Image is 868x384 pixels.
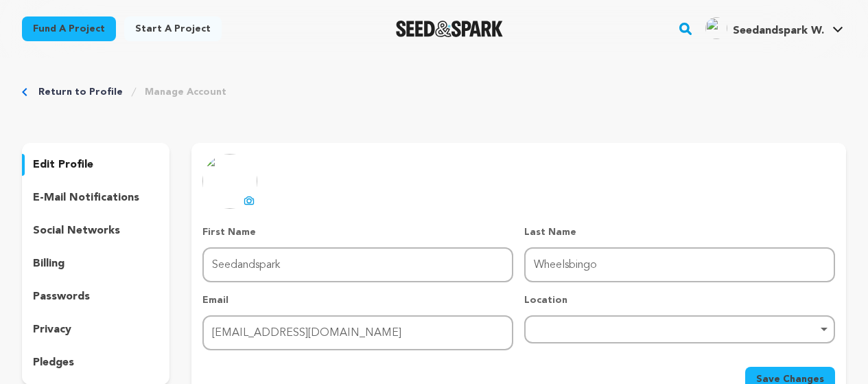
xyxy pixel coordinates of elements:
[22,16,116,41] a: Fund a project
[38,85,123,99] a: Return to Profile
[705,17,824,39] div: Seedandspark W.'s Profile
[396,21,504,37] img: Seed&Spark Logo Dark Mode
[22,319,169,341] button: privacy
[33,157,93,173] p: edit profile
[202,293,513,307] p: Email
[202,315,513,350] input: Email
[22,352,169,374] button: pledges
[524,247,835,282] input: Last Name
[33,223,120,239] p: social networks
[22,286,169,308] button: passwords
[22,85,846,99] div: Breadcrumb
[124,16,222,41] a: Start a project
[22,187,169,209] button: e-mail notifications
[202,225,513,239] p: First Name
[145,85,226,99] a: Manage Account
[703,14,846,43] span: Seedandspark W.'s Profile
[22,220,169,242] button: social networks
[33,354,74,371] p: pledges
[396,21,504,37] a: Seed&Spark Homepage
[703,14,846,39] a: Seedandspark W.'s Profile
[33,289,90,305] p: passwords
[22,154,169,176] button: edit profile
[22,253,169,275] button: billing
[33,190,139,206] p: e-mail notifications
[33,321,71,338] p: privacy
[202,247,513,282] input: First Name
[705,17,727,39] img: ACg8ocKz78ZRBerCp0xCYN8sMEr7iUHWZ0oEer2zPJ_zOYOSR9kPV6O4=s96-c
[524,293,835,307] p: Location
[33,256,64,272] p: billing
[733,25,824,36] span: Seedandspark W.
[524,225,835,239] p: Last Name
